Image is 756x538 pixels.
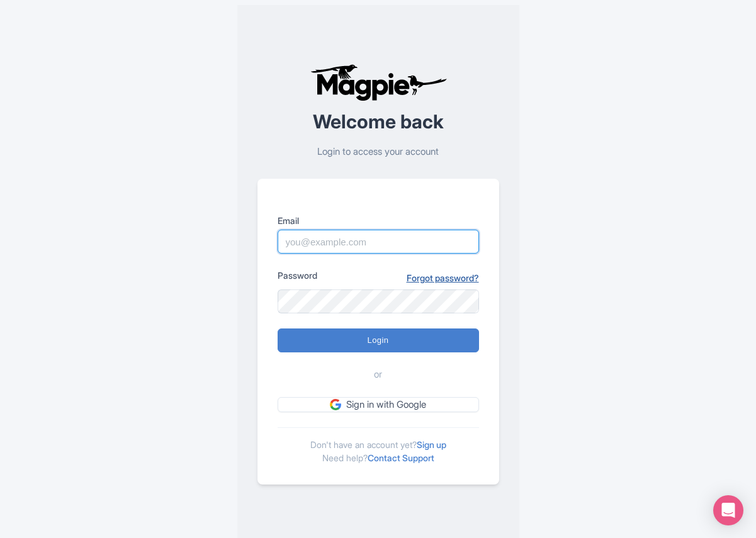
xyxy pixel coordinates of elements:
[278,269,317,282] label: Password
[278,230,479,254] input: you@example.com
[278,397,479,413] a: Sign in with Google
[374,367,382,382] span: or
[307,64,449,101] img: logo-ab69f6fb50320c5b225c76a69d11143b.png
[278,427,479,464] div: Don't have an account yet? Need help?
[330,399,341,410] img: google.svg
[278,214,479,227] label: Email
[257,145,499,159] p: Login to access your account
[417,439,446,450] a: Sign up
[257,111,499,132] h2: Welcome back
[456,234,471,249] keeper-lock: Open Keeper Popup
[713,495,743,525] div: Open Intercom Messenger
[407,271,479,284] a: Forgot password?
[368,452,434,463] a: Contact Support
[278,328,479,352] input: Login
